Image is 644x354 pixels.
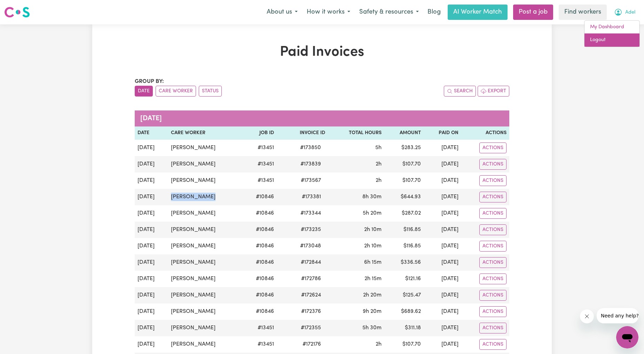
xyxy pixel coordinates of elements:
[584,33,639,47] a: Logout
[135,320,168,336] td: [DATE]
[168,271,242,287] td: [PERSON_NAME]
[135,126,168,140] th: Date
[242,156,277,172] td: # 13451
[135,110,509,126] caption: [DATE]
[168,140,242,156] td: [PERSON_NAME]
[242,172,277,189] td: # 13451
[384,271,424,287] td: $ 121.16
[479,224,506,235] button: Actions
[168,222,242,238] td: [PERSON_NAME]
[296,242,325,250] span: # 173048
[375,145,382,151] span: 5 hours
[384,172,424,189] td: $ 107.70
[479,192,506,202] button: Actions
[135,140,168,156] td: [DATE]
[384,287,424,303] td: $ 125.47
[364,227,382,232] span: 2 hours 10 minutes
[362,325,382,331] span: 5 hours 30 minutes
[584,21,639,34] a: My Dashboard
[4,4,30,20] a: Careseekers logo
[479,241,506,252] button: Actions
[424,271,461,287] td: [DATE]
[168,189,242,205] td: [PERSON_NAME]
[135,238,168,254] td: [DATE]
[479,339,506,350] button: Actions
[424,287,461,303] td: [DATE]
[424,238,461,254] td: [DATE]
[297,291,325,299] span: # 172624
[479,208,506,219] button: Actions
[355,5,423,20] button: Safety & resources
[376,341,382,347] span: 2 hours
[135,79,164,84] span: Group by:
[376,161,382,167] span: 2 hours
[597,308,638,323] iframe: Message from company
[424,156,461,172] td: [DATE]
[242,287,277,303] td: # 10846
[479,323,506,333] button: Actions
[242,189,277,205] td: # 10846
[4,6,30,18] img: Careseekers logo
[135,156,168,172] td: [DATE]
[168,172,242,189] td: [PERSON_NAME]
[580,309,594,323] iframe: Close message
[296,209,325,217] span: # 173344
[135,287,168,303] td: [DATE]
[302,5,355,20] button: How it works
[384,126,424,140] th: Amount
[424,303,461,320] td: [DATE]
[384,205,424,222] td: $ 287.02
[384,238,424,254] td: $ 116.85
[168,320,242,336] td: [PERSON_NAME]
[479,159,506,170] button: Actions
[363,292,382,298] span: 2 hours 20 minutes
[135,205,168,222] td: [DATE]
[135,172,168,189] td: [DATE]
[135,271,168,287] td: [DATE]
[262,5,302,20] button: About us
[424,172,461,189] td: [DATE]
[424,336,461,353] td: [DATE]
[479,306,506,317] button: Actions
[444,86,476,97] button: Search
[135,222,168,238] td: [DATE]
[168,205,242,222] td: [PERSON_NAME]
[4,5,42,10] span: Need any help?
[384,303,424,320] td: $ 689.62
[559,5,607,20] a: Find workers
[479,257,506,268] button: Actions
[384,254,424,271] td: $ 336.56
[168,287,242,303] td: [PERSON_NAME]
[384,140,424,156] td: $ 283.25
[479,175,506,186] button: Actions
[362,194,382,200] span: 8 hours 30 minutes
[479,274,506,284] button: Actions
[199,86,222,97] button: sort invoices by paid status
[479,290,506,301] button: Actions
[384,336,424,353] td: $ 107.70
[384,189,424,205] td: $ 644.93
[242,336,277,353] td: # 13451
[424,254,461,271] td: [DATE]
[242,205,277,222] td: # 10846
[424,189,461,205] td: [DATE]
[298,340,325,348] span: # 172176
[168,254,242,271] td: [PERSON_NAME]
[242,140,277,156] td: # 13451
[242,238,277,254] td: # 10846
[135,86,153,97] button: sort invoices by date
[135,336,168,353] td: [DATE]
[328,126,384,140] th: Total Hours
[424,126,461,140] th: Paid On
[384,222,424,238] td: $ 116.85
[584,20,640,47] div: My Account
[168,303,242,320] td: [PERSON_NAME]
[610,5,640,20] button: My Account
[364,260,382,265] span: 6 hours 15 minutes
[423,5,445,20] a: Blog
[364,276,382,282] span: 2 hours 15 minutes
[135,254,168,271] td: [DATE]
[296,160,325,168] span: # 173839
[156,86,196,97] button: sort invoices by care worker
[168,156,242,172] td: [PERSON_NAME]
